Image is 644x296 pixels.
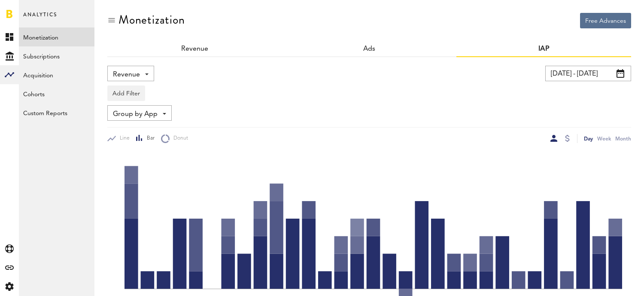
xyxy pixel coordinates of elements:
[113,107,158,122] span: Group by App
[538,46,550,52] a: IAP
[19,27,94,46] a: Monetization
[580,13,631,28] button: Free Advances
[584,134,593,143] div: Day
[23,9,57,27] span: Analytics
[170,135,188,142] span: Donut
[577,270,635,292] iframe: Opens a widget where you can find more information
[615,134,631,143] div: Month
[116,135,130,142] span: Line
[114,287,120,291] text: 0.0
[143,135,155,142] span: Bar
[181,46,208,52] a: Revenue
[114,217,120,221] text: 4.0
[113,67,140,82] span: Revenue
[19,65,94,84] a: Acquisition
[114,182,120,186] text: 6.0
[597,134,611,143] div: Week
[118,13,185,27] div: Monetization
[19,84,94,103] a: Cohorts
[114,252,120,256] text: 2.0
[107,85,145,101] button: Add Filter
[19,46,94,65] a: Subscriptions
[363,46,375,52] a: Ads
[19,103,94,122] a: Custom Reports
